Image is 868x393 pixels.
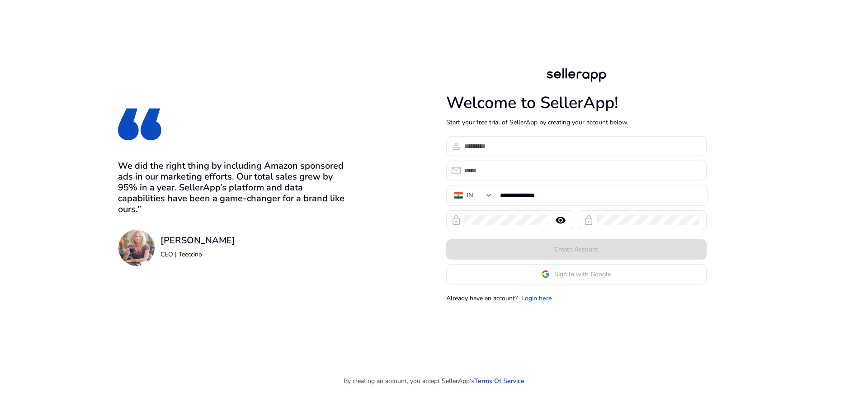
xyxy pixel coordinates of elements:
[583,215,594,226] span: lock
[451,141,462,152] span: person
[451,215,462,226] span: lock
[550,215,571,226] mat-icon: remove_red_eye
[160,235,235,246] h3: [PERSON_NAME]
[451,165,462,176] span: email
[160,250,235,259] p: CEO | Teeccino
[521,294,552,303] a: Login here
[474,376,524,386] a: Terms Of Service
[446,93,707,113] h1: Welcome to SellerApp!
[446,294,518,303] p: Already have an account?
[467,190,473,200] div: IN
[118,161,349,215] h3: We did the right thing by including Amazon sponsored ads in our marketing efforts. Our total sale...
[446,118,707,127] p: Start your free trial of SellerApp by creating your account below.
